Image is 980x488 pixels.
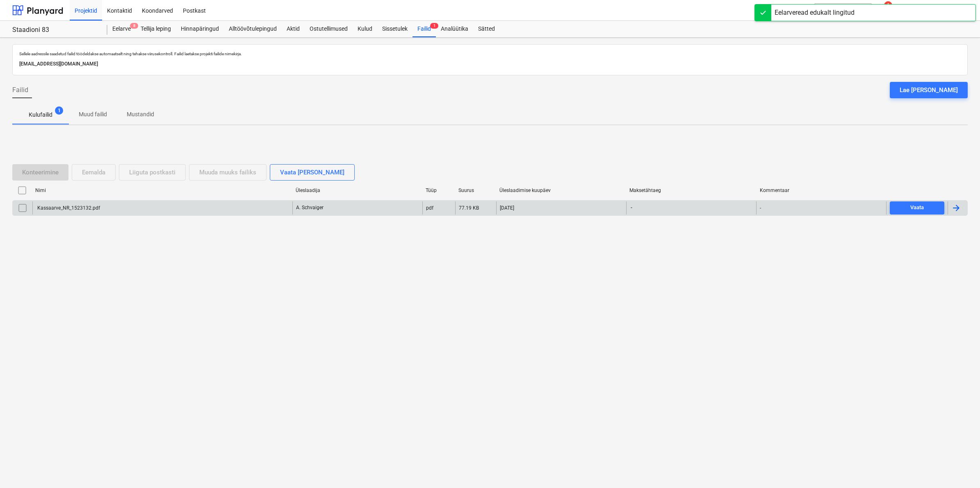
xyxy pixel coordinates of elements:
[775,8,855,18] div: Eelarveread edukalt lingitud
[19,51,961,56] p: Sellele aadressile saadetud failid töödeldakse automaatselt ning tehakse viirusekontroll. Failid ...
[629,188,753,193] div: Maksetähtaeg
[760,188,883,193] div: Kommentaar
[55,106,63,115] span: 1
[458,188,493,193] div: Suurus
[127,110,154,119] p: Mustandid
[473,21,500,37] a: Sätted
[430,23,438,29] span: 1
[296,188,419,193] div: Üleslaadija
[35,188,289,193] div: Nimi
[760,205,761,211] div: -
[224,21,282,37] a: Alltöövõtulepingud
[36,205,100,211] div: Kassaarve_NR_1523132.pdf
[296,204,324,211] p: A. Schvaiger
[413,21,436,37] a: Failid1
[910,203,924,212] div: Vaata
[79,110,107,119] p: Muud failid
[12,26,98,34] div: Staadioni 83
[305,21,353,37] a: Ostutellimused
[413,21,436,37] div: Failid
[426,188,452,193] div: Tüüp
[459,205,479,211] div: 77.19 KB
[900,85,958,95] div: Lae [PERSON_NAME]
[630,204,633,211] span: -
[176,21,224,37] a: Hinnapäringud
[136,21,176,37] a: Tellija leping
[107,21,136,37] div: Eelarve
[12,85,28,95] span: Failid
[377,21,413,37] a: Sissetulek
[29,111,52,119] p: Kulufailid
[280,167,344,178] div: Vaata [PERSON_NAME]
[890,82,968,98] button: Lae [PERSON_NAME]
[499,188,623,193] div: Üleslaadimise kuupäev
[107,21,136,37] a: Eelarve8
[890,201,944,215] button: Vaata
[500,205,514,211] div: [DATE]
[436,21,473,37] a: Analüütika
[19,60,961,68] p: [EMAIL_ADDRESS][DOMAIN_NAME]
[282,21,305,37] a: Aktid
[426,205,433,211] div: pdf
[353,21,377,37] a: Kulud
[130,23,138,29] span: 8
[270,164,355,181] button: Vaata [PERSON_NAME]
